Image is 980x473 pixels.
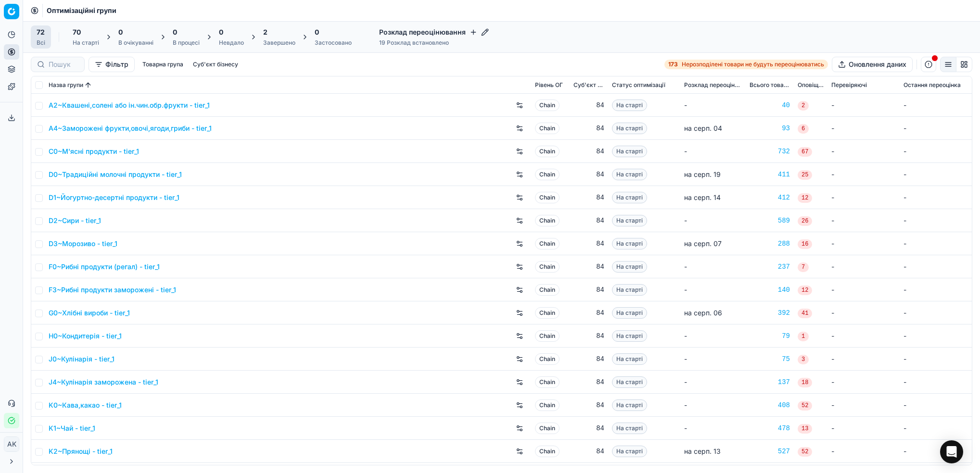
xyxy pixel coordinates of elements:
[573,100,604,110] div: 84
[750,285,790,295] div: 140
[612,238,647,249] span: На старті
[668,61,678,68] strong: 173
[219,39,244,47] div: Невдало
[219,27,223,37] span: 0
[37,39,45,47] div: Всі
[612,376,647,388] span: На старті
[750,100,790,110] a: 40
[798,170,812,180] span: 25
[573,308,604,318] div: 84
[940,440,963,463] div: Open Intercom Messenger
[612,307,647,319] span: На старті
[827,324,900,348] td: -
[73,27,81,37] span: 70
[827,117,900,140] td: -
[612,399,647,411] span: На старті
[535,307,560,319] span: Chain
[573,423,604,433] div: 84
[827,278,900,301] td: -
[831,81,867,89] span: Перевіряючі
[684,447,721,455] span: на серп. 13
[535,81,563,89] span: Рівень OГ
[118,27,123,37] span: 0
[535,192,560,203] span: Chain
[535,215,560,226] span: Chain
[827,255,900,278] td: -
[49,331,122,341] a: H0~Кондитерія - tier_1
[535,284,560,296] span: Chain
[827,209,900,232] td: -
[750,262,790,272] a: 237
[49,81,83,89] span: Назва групи
[750,308,790,318] div: 392
[535,123,560,134] span: Chain
[827,417,900,440] td: -
[612,215,647,226] span: На старті
[573,193,604,202] div: 84
[684,193,721,201] span: на серп. 14
[798,81,824,89] span: Оповіщення
[612,81,665,89] span: Статус оптимізації
[315,27,319,37] span: 0
[900,94,972,117] td: -
[612,284,647,296] span: На старті
[49,147,139,156] a: C0~М'ясні продукти - tier_1
[535,330,560,342] span: Chain
[750,216,790,225] div: 589
[900,348,972,371] td: -
[49,60,78,69] input: Пошук
[684,124,722,132] span: на серп. 04
[750,400,790,410] div: 408
[798,355,809,364] span: 3
[573,262,604,272] div: 84
[750,354,790,364] a: 75
[827,301,900,324] td: -
[47,6,116,15] nav: breadcrumb
[49,400,122,410] a: K0~Кава,какао - tier_1
[900,232,972,255] td: -
[573,81,604,89] span: Суб'єкт бізнесу
[750,377,790,387] div: 137
[900,255,972,278] td: -
[263,27,267,37] span: 2
[798,286,812,295] span: 12
[49,308,130,318] a: G0~Хлібні вироби - tier_1
[49,124,212,133] a: A4~Заморожені фрукти,овочі,ягоди,гриби - tier_1
[680,394,746,417] td: -
[827,186,900,209] td: -
[573,400,604,410] div: 84
[680,94,746,117] td: -
[573,147,604,156] div: 84
[798,101,809,111] span: 2
[798,378,812,387] span: 18
[750,331,790,341] a: 79
[900,324,972,348] td: -
[49,193,179,202] a: D1~Йогуртно-десертні продукти - tier_1
[49,377,158,387] a: J4~Кулінарія заморожена - tier_1
[612,123,647,134] span: На старті
[680,255,746,278] td: -
[47,6,116,15] span: Оптимізаційні групи
[750,124,790,133] div: 93
[900,394,972,417] td: -
[900,301,972,324] td: -
[798,193,812,203] span: 12
[315,39,352,47] div: Застосовано
[750,147,790,156] div: 732
[827,348,900,371] td: -
[573,354,604,364] div: 84
[535,261,560,273] span: Chain
[900,140,972,163] td: -
[750,239,790,249] a: 288
[573,124,604,133] div: 84
[535,446,560,457] span: Chain
[49,100,210,110] a: A2~Квашені,солені або ін.чин.обр.фрукти - tier_1
[535,423,560,434] span: Chain
[680,417,746,440] td: -
[4,437,19,451] span: AK
[573,377,604,387] div: 84
[750,423,790,433] div: 478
